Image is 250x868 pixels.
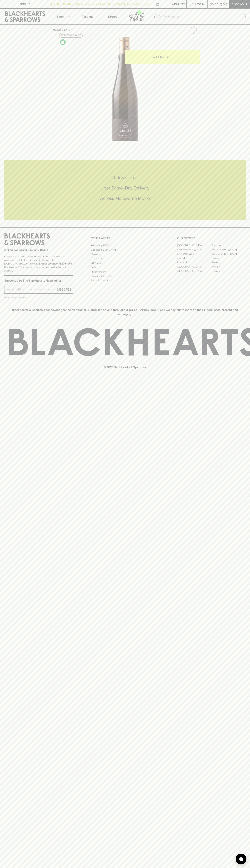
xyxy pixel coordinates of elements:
[4,195,246,201] h5: Across Melbourne Metro
[75,9,100,24] a: Tastings
[59,33,83,38] button: Add to wishlist
[211,256,246,260] a: Fitzroy
[153,55,172,59] p: ADD TO CART
[188,26,198,35] button: Add to wishlist
[224,3,226,5] p: 0
[177,236,246,240] p: OUR STORES
[231,2,247,6] p: Checkout
[82,14,93,19] p: Tastings
[55,286,73,293] button: SUBSCRIBE
[211,252,246,256] a: [GEOGRAPHIC_DATA]
[4,255,73,273] p: It is against the law to sell or supply alcohol to, or to obtain alcohol on behalf of a person un...
[4,278,73,283] p: Subscribe to The Blackhearts Newsletter
[177,260,211,265] a: Fitzroy North
[211,243,246,248] a: Braddon
[91,236,159,240] p: OTHER AREAS
[91,248,159,252] a: Business & Bulk Gifting
[177,265,211,269] a: [GEOGRAPHIC_DATA]
[177,252,211,256] a: Brunswick West
[50,9,75,24] button: Shop
[211,248,246,252] a: [GEOGRAPHIC_DATA]
[64,28,72,31] a: SHOP
[108,14,117,19] p: Stores
[91,252,159,256] a: Careers
[53,28,61,31] a: HOME
[7,308,243,316] p: Blackhearts & Sparrows acknowledges the traditional Custodians of land throughout [GEOGRAPHIC_DAT...
[4,160,246,220] div: Call to action block
[91,256,159,261] a: Contact Us
[177,256,211,260] a: Elwood
[91,270,159,274] a: Privacy Policy
[4,185,246,191] h5: Uber Same-Day Delivery
[4,175,246,181] h5: Click & Collect
[50,37,200,141] img: 34374.png
[211,269,246,273] a: Thornbury
[7,287,55,292] input: e.g. jane@blackheartsandsparrows.com.au
[210,2,218,6] p: $0.00
[172,2,185,6] p: Wishlist
[91,243,159,248] a: Bottle Drop FAQ's
[4,248,73,252] p: Sibling owned and run since [DATE]
[19,2,31,6] p: FIND US
[39,262,72,265] strong: Liquor License #32064953
[91,274,159,278] a: Shipping Information
[91,265,159,270] a: FAQ's
[91,278,159,283] a: Terms & Conditions
[100,9,125,24] a: Stores
[125,50,200,64] button: ADD TO CART
[56,287,71,292] p: SUBSCRIBE
[211,260,246,265] a: Geelong
[177,269,211,273] a: [GEOGRAPHIC_DATA]
[163,14,243,20] input: Try "Pinot noir"
[195,2,204,6] p: Login
[60,39,66,45] img: Organic
[239,857,243,861] img: bubble-icon
[177,243,211,248] a: [GEOGRAPHIC_DATA]
[211,265,246,269] a: Prahran
[91,261,159,265] a: Gift Cards
[177,248,211,252] a: [GEOGRAPHIC_DATA]
[59,38,67,46] a: Organic
[4,296,73,299] p: We will never spam you
[56,14,64,19] p: Shop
